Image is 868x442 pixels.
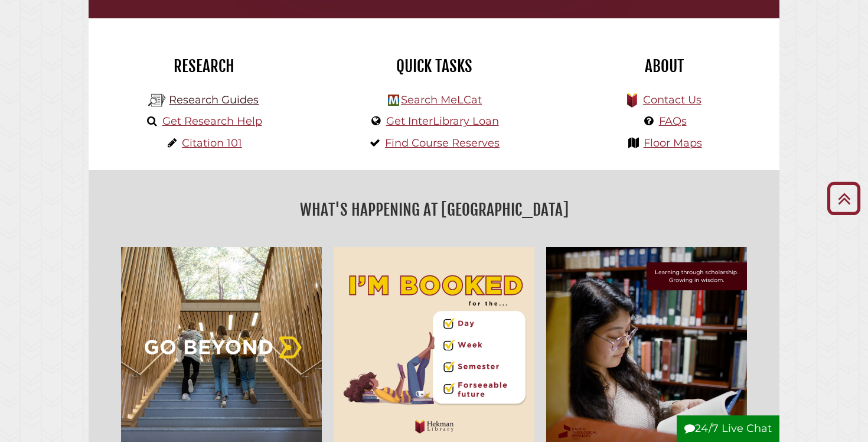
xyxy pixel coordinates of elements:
a: Get Research Help [162,115,262,128]
img: Hekman Library Logo [148,92,166,109]
h2: What's Happening at [GEOGRAPHIC_DATA] [97,196,771,223]
h2: Quick Tasks [328,56,540,76]
img: Hekman Library Logo [388,95,399,106]
a: Citation 101 [182,136,242,149]
a: Back to Top [823,188,865,208]
h2: About [558,56,771,76]
a: Contact Us [643,93,701,106]
a: Floor Maps [644,136,702,149]
h2: Research [97,56,310,76]
a: FAQs [659,115,687,128]
a: Search MeLCat [401,93,482,106]
a: Find Course Reserves [385,136,500,149]
a: Get InterLibrary Loan [386,115,499,128]
a: Research Guides [169,93,259,106]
